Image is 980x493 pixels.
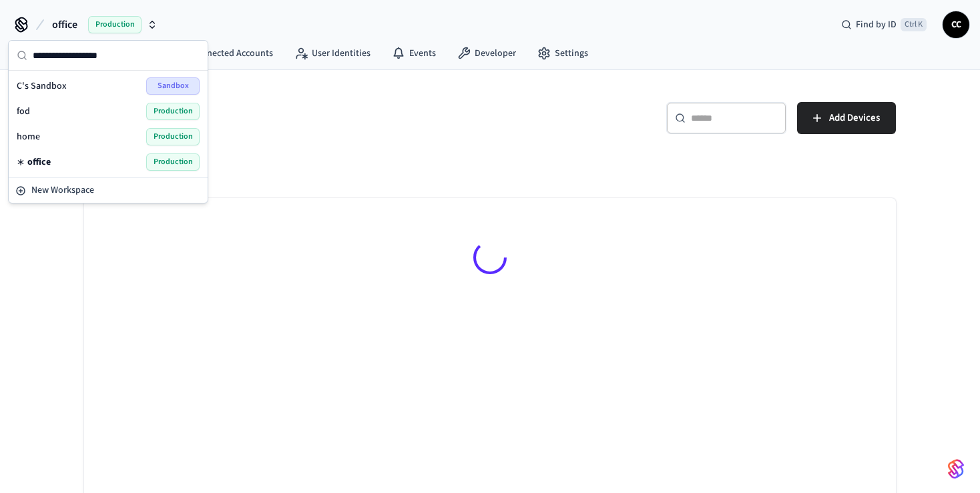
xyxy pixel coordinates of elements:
[527,41,599,65] a: Settings
[146,128,200,145] span: Production
[943,11,969,38] button: CC
[829,109,880,127] span: Add Devices
[146,153,200,171] span: Production
[163,41,284,65] a: Connected Accounts
[901,18,927,31] span: Ctrl K
[10,179,206,201] button: New Workspace
[447,41,527,65] a: Developer
[31,183,94,197] span: New Workspace
[797,102,896,134] button: Add Devices
[17,79,67,93] span: C's Sandbox
[27,155,51,169] span: office
[284,41,381,65] a: User Identities
[944,13,968,37] span: CC
[146,103,200,120] span: Production
[88,16,142,33] span: Production
[948,458,964,480] img: SeamLogoGradient.69752ec5.svg
[381,41,447,65] a: Events
[17,105,30,118] span: fod
[17,130,40,143] span: home
[830,13,937,37] div: Find by IDCtrl K
[146,77,200,95] span: Sandbox
[84,102,482,129] h5: Devices
[52,17,77,33] span: office
[856,18,897,31] span: Find by ID
[9,71,208,177] div: Suggestions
